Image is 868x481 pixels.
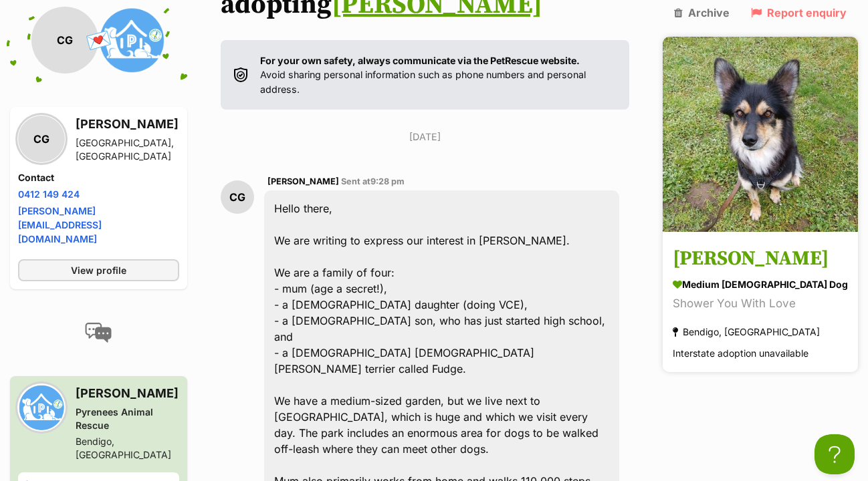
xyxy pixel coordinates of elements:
span: [PERSON_NAME] [267,176,339,186]
a: Archive [674,7,730,19]
h3: [PERSON_NAME] [76,115,179,134]
a: 0412 149 424 [18,188,80,200]
h4: Contact [18,171,179,184]
span: Interstate adoption unavailable [673,347,808,359]
h3: [PERSON_NAME] [76,384,179,403]
h3: [PERSON_NAME] [673,244,848,274]
div: CG [31,7,98,73]
p: [DATE] [221,130,629,144]
p: Avoid sharing personal information such as phone numbers and personal address. [260,53,616,96]
a: [PERSON_NAME] medium [DEMOGRAPHIC_DATA] Dog Shower You With Love Bendigo, [GEOGRAPHIC_DATA] Inter... [663,234,858,372]
span: 💌 [84,26,114,55]
div: Shower You With Love [673,295,848,313]
div: Pyrenees Animal Rescue [76,406,179,432]
div: CG [221,180,254,214]
img: Pyrenees Animal Rescue profile pic [18,384,65,431]
div: Bendigo, [GEOGRAPHIC_DATA] [673,323,820,341]
span: Sent at [341,176,405,186]
img: Sadie [663,36,858,231]
img: conversation-icon-4a6f8262b818ee0b60e3300018af0b2d0b884aa5de6e9bcb8d3d4eeb1a70a7c4.svg [85,323,112,343]
div: Bendigo, [GEOGRAPHIC_DATA] [76,435,179,462]
iframe: Help Scout Beacon - Open [815,434,855,474]
span: View profile [71,263,126,277]
span: 9:28 pm [370,176,405,186]
a: View profile [18,259,179,281]
a: Report enquiry [751,7,847,19]
div: [GEOGRAPHIC_DATA], [GEOGRAPHIC_DATA] [76,136,179,163]
div: medium [DEMOGRAPHIC_DATA] Dog [673,277,848,291]
a: [PERSON_NAME][EMAIL_ADDRESS][DOMAIN_NAME] [18,205,102,245]
strong: For your own safety, always communicate via the PetRescue website. [260,55,580,66]
img: Pyrenees Animal Rescue profile pic [98,7,165,73]
div: CG [18,116,65,162]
